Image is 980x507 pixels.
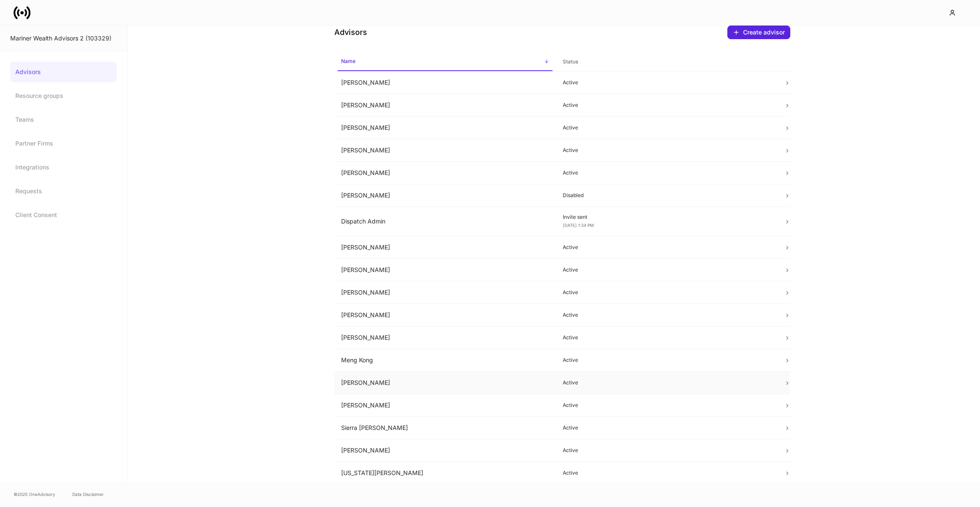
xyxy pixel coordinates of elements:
[334,27,367,37] h4: Advisors
[10,133,117,154] a: Partner Firms
[563,57,578,66] h6: Status
[559,53,774,71] span: Status
[10,181,117,201] a: Requests
[14,491,55,498] span: © 2025 OneAdvisory
[563,379,771,386] p: Active
[563,244,771,251] p: Active
[341,57,356,65] h6: Name
[334,117,556,139] td: [PERSON_NAME]
[334,327,556,349] td: [PERSON_NAME]
[334,94,556,117] td: [PERSON_NAME]
[334,162,556,184] td: [PERSON_NAME]
[334,372,556,394] td: [PERSON_NAME]
[563,447,771,454] p: Active
[10,62,117,82] a: Advisors
[563,124,771,131] p: Active
[338,53,553,71] span: Name
[563,192,771,199] p: Disabled
[563,402,771,409] p: Active
[563,289,771,296] p: Active
[563,266,771,273] p: Active
[563,79,771,86] p: Active
[334,72,556,94] td: [PERSON_NAME]
[334,259,556,281] td: [PERSON_NAME]
[72,491,104,498] a: Data Disclaimer
[334,139,556,162] td: [PERSON_NAME]
[563,223,594,228] span: [DATE] 1:34 PM
[334,462,556,484] td: [US_STATE][PERSON_NAME]
[334,417,556,439] td: Sierra [PERSON_NAME]
[10,34,117,43] div: Mariner Wealth Advisors 2 (103329)
[334,349,556,372] td: Meng Kong
[733,29,785,36] div: Create advisor
[563,470,771,476] p: Active
[334,439,556,462] td: [PERSON_NAME]
[10,109,117,130] a: Teams
[334,281,556,304] td: [PERSON_NAME]
[10,157,117,178] a: Integrations
[334,207,556,236] td: Dispatch Admin
[563,357,771,364] p: Active
[334,304,556,327] td: [PERSON_NAME]
[334,236,556,259] td: [PERSON_NAME]
[10,86,117,106] a: Resource groups
[563,334,771,341] p: Active
[563,214,771,221] p: Invite sent
[10,205,117,225] a: Client Consent
[334,394,556,417] td: [PERSON_NAME]
[563,312,771,318] p: Active
[563,169,771,176] p: Active
[563,147,771,154] p: Active
[563,424,771,431] p: Active
[727,26,790,39] button: Create advisor
[334,184,556,207] td: [PERSON_NAME]
[563,102,771,109] p: Active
